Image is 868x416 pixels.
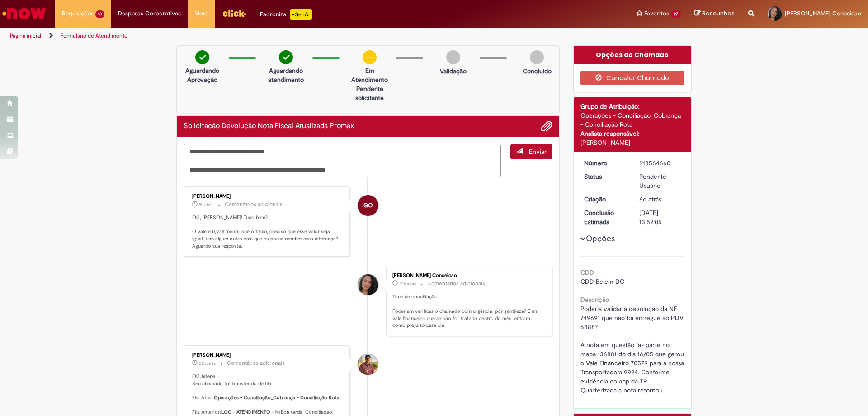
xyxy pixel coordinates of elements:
[574,46,692,64] div: Opções do Chamado
[392,273,543,278] div: [PERSON_NAME] Conceicao
[264,66,308,84] p: Aguardando atendimento
[580,129,685,138] div: Analista responsável:
[577,208,633,226] dt: Conclusão Estimada
[529,148,547,156] span: Enviar
[195,50,209,64] img: check-circle-green.png
[199,361,216,366] time: 29/09/2025 16:12:38
[530,50,544,64] img: img-circle-grey.png
[427,280,485,287] small: Comentários adicionais
[577,158,633,167] dt: Número
[290,9,312,20] p: +GenAi
[358,354,378,375] div: Vitor Jeremias Da Silva
[348,84,392,102] p: Pendente solicitante
[639,172,681,190] div: Pendente Usuário
[785,10,861,17] span: [PERSON_NAME] Conceicao
[510,144,552,159] button: Enviar
[221,409,281,416] b: LOG - ATENDIMENTO - N1
[95,10,104,18] span: 13
[702,9,735,18] span: Rascunhos
[639,195,681,204] div: 24/09/2025 18:18:15
[10,32,41,39] a: Página inicial
[694,10,735,18] a: Rascunhos
[118,9,181,18] span: Despesas Corporativas
[639,195,661,203] span: 6d atrás
[523,67,552,76] p: Concluído
[225,201,283,208] small: Comentários adicionais
[184,122,354,130] h2: Solicitação Devolução Nota Fiscal Atualizada Promax Histórico de tíquete
[580,305,686,394] span: Poderia validar a devolução da NF 749691 que não foi entregue ao PDV 6488? A nota em questão faz ...
[541,120,552,132] button: Adicionar anexos
[580,268,594,277] b: CDD
[440,67,467,76] p: Validação
[358,195,378,216] div: Gustavo Oliveira
[227,359,285,367] small: Comentários adicionais
[577,172,633,181] dt: Status
[577,195,633,204] dt: Criação
[580,296,609,304] b: Descrição
[348,66,392,84] p: Em Atendimento
[180,66,224,84] p: Aguardando Aprovação
[62,9,94,18] span: Requisições
[199,202,213,207] time: 30/09/2025 09:45:43
[279,50,293,64] img: check-circle-green.png
[363,195,373,216] span: GO
[639,208,681,226] div: [DATE] 13:52:05
[671,10,681,18] span: 27
[192,214,343,250] p: Olá, [PERSON_NAME]! Tudo bem? O vale é 0,97$ menor que o título, preciso que esse valor seja igua...
[222,6,246,20] img: click_logo_yellow_360x200.png
[7,28,572,44] ul: Trilhas de página
[580,111,685,129] div: Operações - Conciliação_Cobrança - Conciliação Rota
[201,373,215,380] b: Arlene
[580,71,685,85] button: Cancelar Chamado
[392,293,543,329] p: Time de conciliação, Poderiam verificar o chamado com urgência, por gentileza? É um vale financei...
[214,394,340,401] b: Operações - Conciliação_Cobrança - Conciliação Rota
[446,50,460,64] img: img-circle-grey.png
[192,353,343,358] div: [PERSON_NAME]
[639,195,661,203] time: 24/09/2025 18:18:15
[260,9,312,20] div: Padroniza
[199,202,213,207] span: 5h atrás
[358,274,378,295] div: Arlene Cabral Conceicao
[194,9,208,18] span: More
[639,158,681,167] div: R13564660
[1,5,47,23] img: ServiceNow
[61,32,127,39] a: Formulário de Atendimento
[399,281,416,287] span: 22h atrás
[199,361,216,366] span: 23h atrás
[192,194,343,199] div: [PERSON_NAME]
[184,144,501,177] textarea: Digite sua mensagem aqui...
[644,9,669,18] span: Favoritos
[580,102,685,111] div: Grupo de Atribuição:
[363,50,377,64] img: circle-minus.png
[580,138,685,147] div: [PERSON_NAME]
[399,281,416,287] time: 29/09/2025 16:19:01
[580,277,624,286] span: CDD Belem DC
